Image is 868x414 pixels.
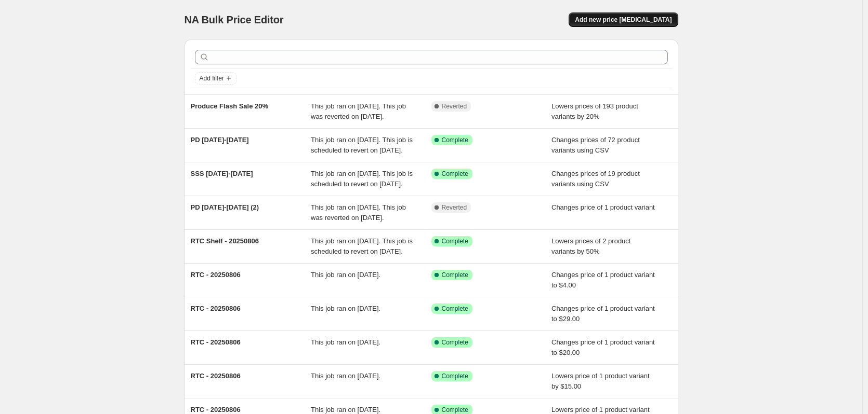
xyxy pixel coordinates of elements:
[551,372,650,390] span: Lowers price of 1 product variant by $15.00
[311,170,413,188] span: This job ran on [DATE]. This job is scheduled to revert on [DATE].
[551,305,655,323] span: Changes price of 1 product variant to $29.00
[191,170,253,177] span: SSS [DATE]-[DATE]
[551,102,638,120] span: Lowers prices of 193 product variants by 20%
[311,271,380,279] span: This job ran on [DATE].
[442,237,468,245] span: Complete
[311,237,413,255] span: This job ran on [DATE]. This job is scheduled to revert on [DATE].
[442,271,468,279] span: Complete
[191,372,241,380] span: RTC - 20250806
[551,136,640,154] span: Changes prices of 72 product variants using CSV
[551,170,640,188] span: Changes prices of 19 product variants using CSV
[191,406,241,413] span: RTC - 20250806
[191,237,259,245] span: RTC Shelf - 20250806
[551,203,655,211] span: Changes price of 1 product variant
[191,136,249,144] span: PD [DATE]-[DATE]
[191,338,241,346] span: RTC - 20250806
[311,406,380,413] span: This job ran on [DATE].
[311,102,406,120] span: This job ran on [DATE]. This job was reverted on [DATE].
[442,372,468,380] span: Complete
[442,203,467,212] span: Reverted
[442,102,467,111] span: Reverted
[311,338,380,346] span: This job ran on [DATE].
[442,305,468,313] span: Complete
[191,203,259,211] span: PD [DATE]-[DATE] (2)
[191,102,269,110] span: Produce Flash Sale 20%
[575,16,672,24] span: Add new price [MEDICAL_DATA]
[200,74,224,82] span: Add filter
[569,12,678,27] button: Add new price [MEDICAL_DATA]
[442,338,468,347] span: Complete
[442,136,468,144] span: Complete
[191,271,241,279] span: RTC - 20250806
[195,72,236,85] button: Add filter
[551,271,655,289] span: Changes price of 1 product variant to $4.00
[311,136,413,154] span: This job ran on [DATE]. This job is scheduled to revert on [DATE].
[551,338,655,356] span: Changes price of 1 product variant to $20.00
[311,305,380,312] span: This job ran on [DATE].
[551,237,630,255] span: Lowers prices of 2 product variants by 50%
[442,170,468,178] span: Complete
[442,406,468,414] span: Complete
[185,14,284,25] span: NA Bulk Price Editor
[191,305,241,312] span: RTC - 20250806
[311,372,380,380] span: This job ran on [DATE].
[311,203,406,222] span: This job ran on [DATE]. This job was reverted on [DATE].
